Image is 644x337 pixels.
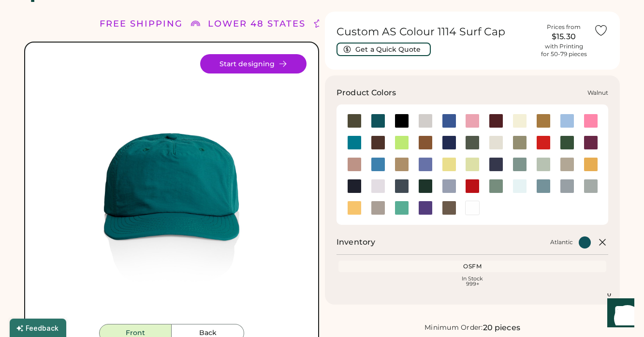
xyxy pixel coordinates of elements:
h3: Product Colors [337,87,396,99]
div: Walnut [587,89,608,97]
div: In Stock 999+ [340,276,604,287]
h1: Custom AS Colour 1114 Surf Cap [337,25,534,39]
div: LOWER 48 STATES [208,17,306,30]
div: FREE SHIPPING [100,17,183,30]
img: 1114 - Atlantic Front Image [37,54,307,324]
div: Atlantic [550,238,573,246]
div: with Printing for 50-79 pieces [541,43,587,58]
button: Get a Quick Quote [337,43,431,56]
div: 20 pieces [483,322,520,334]
div: Minimum Order: [424,323,483,333]
iframe: Front Chat [598,293,640,335]
div: OSFM [340,263,604,270]
button: Start designing [200,54,307,73]
div: 1114 Style Image [37,54,307,324]
div: Prices from [547,23,581,31]
div: $15.30 [540,31,588,43]
h2: Inventory [337,236,375,248]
